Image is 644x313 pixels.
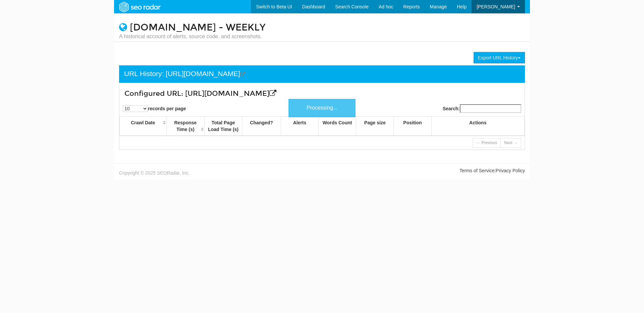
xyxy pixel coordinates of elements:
div: Copyright © 2025 SEORadar, Inc. [114,167,322,176]
a: Privacy Policy [496,168,525,173]
a: Next → [500,138,521,148]
a: [DOMAIN_NAME] - WEEKLY [130,22,265,33]
span: [PERSON_NAME] [477,4,515,9]
img: SEORadar [116,1,163,13]
span: Ad hoc [379,4,393,9]
th: Page size: activate to sort column ascending [356,117,394,136]
span: Manage [430,4,447,9]
th: Position: activate to sort column ascending [394,117,431,136]
label: records per page [123,105,186,112]
h3: Configured URL: [URL][DOMAIN_NAME] [124,90,452,98]
a: Terms of Service [460,168,494,173]
small: A historical account of alerts, source code, and screenshots. [119,33,265,40]
th: Crawl Date: activate to sort column ascending [120,117,167,136]
th: Alerts: activate to sort column ascending [281,117,318,136]
div: | [322,167,530,174]
label: Search: [443,104,521,113]
span: Reports [404,4,420,9]
select: records per page [123,105,148,112]
input: Search: [460,104,521,113]
div: Processing... [288,99,356,117]
th: Actions: activate to sort column ascending [431,117,524,136]
a: ← Previous [473,138,501,148]
span: Search Console [335,4,369,9]
div: URL History: [URL][DOMAIN_NAME] [124,69,245,79]
th: Response Time (s): activate to sort column ascending [166,117,204,136]
th: Words Count: activate to sort column ascending [319,117,356,136]
th: Changed?: activate to sort column ascending [242,117,281,136]
button: Export URL History [474,52,525,63]
span: Help [457,4,467,9]
th: Total Page Load Time (s): activate to sort column ascending [205,117,242,136]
